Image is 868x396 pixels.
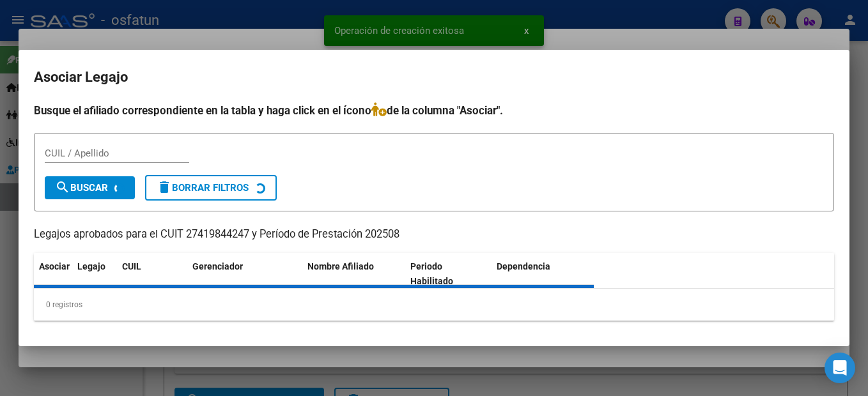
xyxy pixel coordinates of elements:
[187,253,302,295] datatable-header-cell: Gerenciador
[55,182,108,194] span: Buscar
[192,261,243,271] span: Gerenciador
[34,102,834,119] h4: Busque el afiliado correspondiente en la tabla y haga click en el ícono de la columna "Asociar".
[77,261,105,271] span: Legajo
[405,253,492,295] datatable-header-cell: Periodo Habilitado
[34,65,834,89] h2: Asociar Legajo
[45,176,135,199] button: Buscar
[72,253,117,295] datatable-header-cell: Legajo
[825,353,855,383] div: Open Intercom Messenger
[117,253,187,295] datatable-header-cell: CUIL
[34,227,834,243] p: Legajos aprobados para el CUIT 27419844247 y Período de Prestación 202508
[492,253,594,295] datatable-header-cell: Dependencia
[302,253,405,295] datatable-header-cell: Nombre Afiliado
[34,253,72,295] datatable-header-cell: Asociar
[34,289,834,321] div: 0 registros
[39,261,70,271] span: Asociar
[157,179,172,195] mat-icon: delete
[145,175,277,201] button: Borrar Filtros
[122,261,141,271] span: CUIL
[157,182,249,194] span: Borrar Filtros
[307,261,374,271] span: Nombre Afiliado
[55,179,70,195] mat-icon: search
[410,261,453,286] span: Periodo Habilitado
[497,261,550,271] span: Dependencia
